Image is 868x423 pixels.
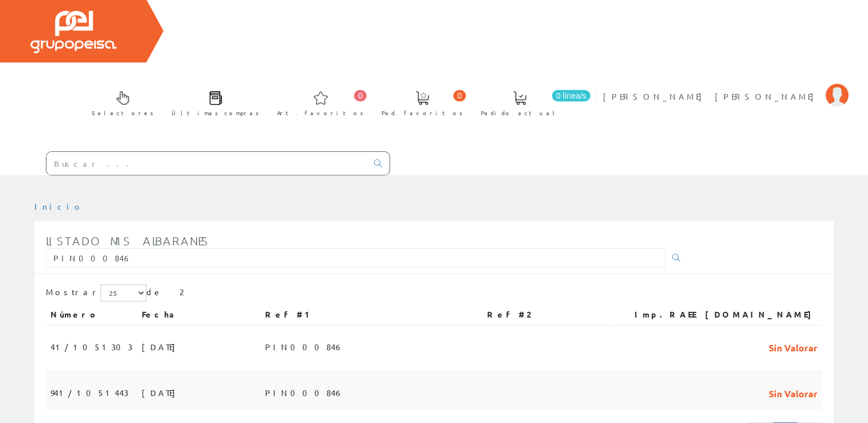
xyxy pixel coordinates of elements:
input: Introduzca parte o toda la referencia1, referencia2, número, fecha(dd/mm/yy) o rango de fechas(dd... [46,248,665,268]
a: [PERSON_NAME] [PERSON_NAME] [603,81,848,92]
div: de 2 [46,284,822,304]
span: Pedido actual [481,107,559,119]
th: Ref #2 [482,304,614,325]
span: Sin Valorar [769,383,818,402]
span: Sin Valorar [769,337,818,357]
th: Número [46,304,137,325]
a: Selectores [80,81,159,123]
span: 41/1051303 [50,337,133,357]
span: PIN000846 [265,383,344,402]
span: PIN000846 [265,337,344,357]
input: Buscar ... [46,152,367,175]
span: [DATE] [142,383,181,402]
span: Ped. favoritos [382,107,463,119]
span: Art. favoritos [277,107,364,119]
span: Listado mis albaranes [46,234,209,248]
th: [DOMAIN_NAME] [700,304,822,325]
th: Fecha [137,304,260,325]
span: 0 [453,90,466,101]
select: Mostrar [100,284,146,301]
span: Últimas compras [172,107,259,119]
span: [PERSON_NAME] [PERSON_NAME] [603,91,820,102]
th: Ref #1 [260,304,482,325]
a: Inicio [34,201,83,211]
label: Mostrar [46,284,146,301]
span: [DATE] [142,337,181,357]
img: Grupo Peisa [30,11,116,53]
span: 0 [354,90,367,101]
span: 0 línea/s [552,90,590,101]
th: Imp.RAEE [614,304,700,325]
a: Últimas compras [160,81,265,123]
span: 941/1051443 [50,383,129,402]
span: Selectores [92,107,154,119]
